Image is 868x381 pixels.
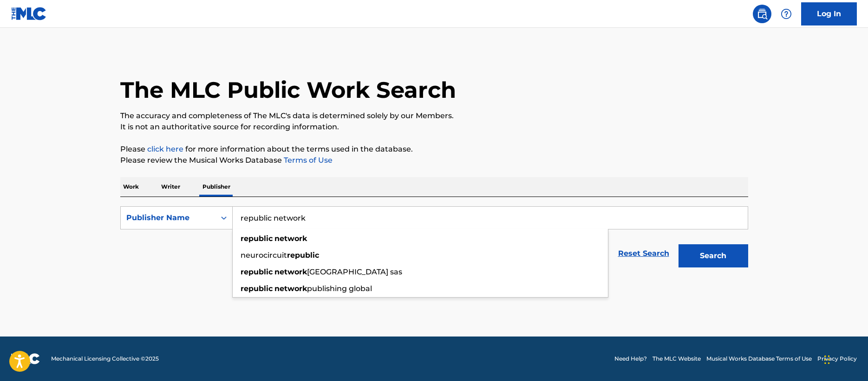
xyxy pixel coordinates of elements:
img: MLC Logo [11,7,47,20]
p: The accuracy and completeness of The MLC's data is determined solely by our Members. [120,110,748,121]
p: It is not an authoritative source for recording information. [120,121,748,133]
a: The MLC Website [653,355,701,363]
a: Privacy Policy [817,355,857,363]
span: neurocircuit [241,251,287,260]
strong: network [274,234,307,243]
p: Publisher [200,177,233,197]
a: click here [147,145,183,153]
div: Help [777,5,796,23]
a: Reset Search [613,243,674,264]
a: Need Help? [614,355,647,363]
div: Drag [824,346,830,374]
span: publishing global [307,284,372,293]
a: Terms of Use [282,156,333,165]
button: Search [679,244,748,267]
p: Writer [158,177,183,197]
strong: republic [241,234,273,243]
a: Public Search [753,5,771,23]
img: search [757,8,768,19]
strong: network [274,284,307,293]
strong: republic [241,284,273,293]
p: Please for more information about the terms used in the database. [120,144,748,155]
strong: republic [241,267,273,276]
p: Work [120,177,142,197]
a: Log In [801,2,857,25]
form: Search Form [120,206,748,272]
span: [GEOGRAPHIC_DATA] sas [307,267,402,276]
span: Mechanical Licensing Collective © 2025 [51,355,159,363]
iframe: Chat Widget [822,337,868,381]
h1: The MLC Public Work Search [120,76,456,104]
div: Publisher Name [126,212,210,223]
p: Please review the Musical Works Database [120,155,748,166]
strong: network [274,267,307,276]
img: help [781,8,792,19]
img: logo [11,353,40,364]
strong: republic [287,251,319,260]
a: Musical Works Database Terms of Use [706,355,812,363]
